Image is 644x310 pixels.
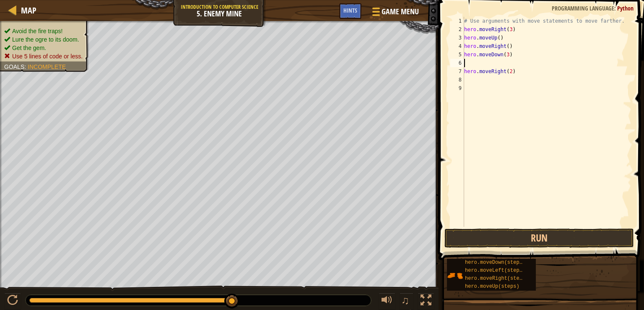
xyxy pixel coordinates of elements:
img: portrait.png [447,268,463,284]
span: hero.moveUp(steps) [465,284,519,289]
li: Get the gem. [4,44,83,52]
span: Lure the ogre to its doom. [12,36,79,43]
div: 8 [450,76,464,84]
button: Run [444,229,634,248]
div: 6 [450,59,464,67]
span: ♫ [401,294,410,307]
li: Lure the ogre to its doom. [4,35,83,44]
span: Use 5 lines of code or less. [12,53,83,60]
button: ♫ [400,293,414,310]
span: Python [617,4,634,12]
span: Incomplete [28,63,66,70]
button: Toggle fullscreen [418,293,434,310]
span: Goals [4,63,24,70]
span: : [24,63,28,70]
span: Get the gem. [12,45,46,51]
span: Programming language [552,4,614,12]
span: Game Menu [382,6,419,17]
button: Game Menu [366,3,424,23]
li: Avoid the fire traps! [4,27,83,35]
button: Adjust volume [379,293,395,310]
div: 1 [450,17,464,25]
button: Ctrl + P: Pause [4,293,21,310]
div: 3 [450,34,464,42]
span: : [614,4,617,12]
span: hero.moveLeft(steps) [465,268,525,273]
span: Map [21,5,36,16]
div: 9 [450,84,464,92]
li: Use 5 lines of code or less. [4,52,83,60]
span: Avoid the fire traps! [12,28,62,34]
div: 7 [450,67,464,76]
a: Map [17,5,36,16]
div: 2 [450,25,464,34]
span: Hints [343,6,357,14]
div: 5 [450,50,464,59]
span: hero.moveDown(steps) [465,260,525,265]
span: hero.moveRight(steps) [465,276,528,281]
div: 4 [450,42,464,50]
